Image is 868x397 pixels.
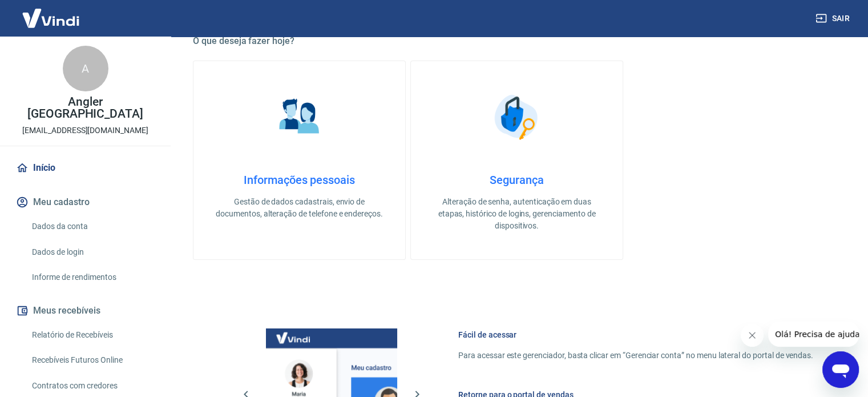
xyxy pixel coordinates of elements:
[14,1,88,35] img: Vindi
[410,61,623,260] a: SegurançaSegurançaAlteração de senha, autenticação em duas etapas, histórico de logins, gerenciam...
[271,89,328,146] img: Informações pessoais
[9,96,162,120] p: Angler [GEOGRAPHIC_DATA]
[7,8,96,17] span: Olá! Precisa de ajuda?
[212,173,387,187] h4: Informações pessoais
[429,173,604,187] h4: Segurança
[193,61,406,260] a: Informações pessoaisInformações pessoaisGestão de dados cadastrais, envio de documentos, alteraçã...
[212,196,387,220] p: Gestão de dados cadastrais, envio de documentos, alteração de telefone e endereços.
[429,196,604,232] p: Alteração de senha, autenticação em duas etapas, histórico de logins, gerenciamento de dispositivos.
[822,351,859,388] iframe: Botão para abrir a janela de mensagens
[458,329,813,340] h6: Fácil de acessar
[27,323,157,347] a: Relatório de Recebíveis
[22,125,148,137] p: [EMAIL_ADDRESS][DOMAIN_NAME]
[27,348,157,372] a: Recebíveis Futuros Online
[14,298,157,323] button: Meus recebíveis
[741,324,764,347] iframe: Fechar mensagem
[14,190,157,215] button: Meu cadastro
[768,322,859,347] iframe: Mensagem da empresa
[27,215,157,238] a: Dados da conta
[27,240,157,264] a: Dados de login
[458,350,813,362] p: Para acessar este gerenciador, basta clicar em “Gerenciar conta” no menu lateral do portal de ven...
[488,89,546,146] img: Segurança
[193,35,841,47] h5: O que deseja fazer hoje?
[14,155,157,181] a: Início
[813,8,854,29] button: Sair
[27,266,157,289] a: Informe de rendimentos
[63,46,108,91] div: A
